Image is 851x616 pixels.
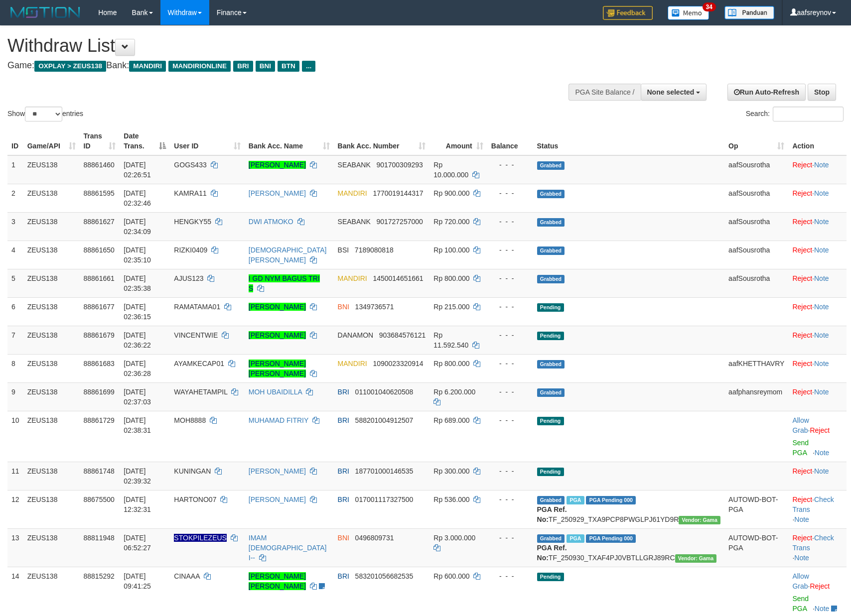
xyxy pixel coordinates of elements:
span: HENGKY55 [174,218,211,226]
td: · [788,269,847,297]
td: ZEUS138 [23,528,80,567]
a: Note [794,554,809,562]
th: Bank Acc. Number: activate to sort column ascending [334,127,430,155]
span: · [792,416,810,434]
span: Rp 900.000 [433,189,469,197]
span: Copy 0496809731 to clipboard [355,534,394,542]
td: 2 [7,184,23,212]
span: Copy 1770019144317 to clipboard [373,189,423,197]
td: ZEUS138 [23,212,80,241]
a: Note [814,303,829,311]
th: Action [788,127,847,155]
td: aafSousrotha [724,269,788,297]
a: Reject [792,534,812,542]
a: MOH UBAIDILLA [249,388,302,396]
label: Search: [746,107,844,122]
td: 1 [7,155,23,184]
span: MOH8888 [174,416,206,424]
a: Note [815,605,830,613]
span: 88861679 [84,331,115,339]
button: None selected [641,84,707,101]
a: Note [814,331,829,339]
a: Note [814,388,829,396]
span: Rp 800.000 [433,274,469,282]
a: Reject [792,218,812,226]
span: ... [302,61,315,72]
td: 9 [7,382,23,411]
span: [DATE] 02:34:09 [124,218,151,236]
span: [DATE] 02:32:46 [124,189,151,207]
th: Date Trans.: activate to sort column descending [120,127,170,155]
a: Note [814,246,829,254]
span: MANDIRI [338,360,367,368]
a: Reject [792,303,812,311]
span: [DATE] 02:36:28 [124,360,151,377]
a: Send PGA [792,439,809,457]
span: [DATE] 02:38:31 [124,416,151,434]
span: Copy 901700309293 to clipboard [376,161,423,169]
span: Copy 011001040620508 to clipboard [355,388,414,396]
span: Grabbed [537,190,565,198]
td: ZEUS138 [23,490,80,528]
span: BRI [338,467,349,475]
span: 88675500 [84,495,115,503]
div: - - - [491,466,529,476]
th: Game/API: activate to sort column ascending [23,127,80,155]
span: 88861595 [84,189,115,197]
td: · [788,297,847,326]
span: SEABANK [338,218,371,226]
span: 34 [703,2,716,11]
span: Pending [537,468,564,476]
span: 88861729 [84,416,115,424]
a: I GD NYM BAGUS TRI S [249,274,320,292]
span: [DATE] 02:26:51 [124,161,151,179]
span: Rp 10.000.000 [433,161,468,179]
td: aafSousrotha [724,212,788,241]
label: Show entries [7,107,83,122]
span: HARTONO07 [174,495,216,503]
span: Grabbed [537,275,565,283]
span: Rp 800.000 [433,360,469,368]
a: Check Trans [792,495,834,513]
span: PGA Pending [586,496,636,504]
span: Pending [537,573,564,581]
td: 5 [7,269,23,297]
div: - - - [491,302,529,312]
span: 88861699 [84,388,115,396]
span: Copy 1090023320914 to clipboard [373,360,423,368]
span: Vendor URL: https://trx31.1velocity.biz [675,554,717,563]
span: 88861650 [84,246,115,254]
td: aafSousrotha [724,184,788,212]
a: MUHAMAD FITRIY [249,416,308,424]
span: Copy 187701000146535 to clipboard [355,467,414,475]
span: [DATE] 12:32:31 [124,495,151,513]
td: ZEUS138 [23,269,80,297]
div: - - - [491,533,529,543]
td: 4 [7,241,23,269]
span: RIZKI0409 [174,246,207,254]
a: Reject [792,331,812,339]
a: Send PGA [792,595,809,613]
span: Vendor URL: https://trx31.1velocity.biz [679,516,720,524]
span: BNI [338,303,349,311]
span: AYAMKECAP01 [174,360,224,368]
span: Grabbed [537,534,565,543]
td: · [788,326,847,354]
div: - - - [491,245,529,255]
span: BRI [338,388,349,396]
span: BRI [338,416,349,424]
a: Note [814,360,829,368]
span: Marked by aafsreyleap [567,534,584,543]
span: [DATE] 02:36:15 [124,303,151,321]
span: Rp 215.000 [433,303,469,311]
td: · [788,382,847,411]
input: Search: [773,107,844,122]
span: [DATE] 02:35:38 [124,274,151,292]
span: Copy 1450014651661 to clipboard [373,274,423,282]
img: MOTION_logo.png [7,5,83,20]
a: [PERSON_NAME] [249,467,306,475]
a: Allow Grab [792,416,809,434]
td: ZEUS138 [23,326,80,354]
div: - - - [491,571,529,581]
span: PGA Pending [586,534,636,543]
